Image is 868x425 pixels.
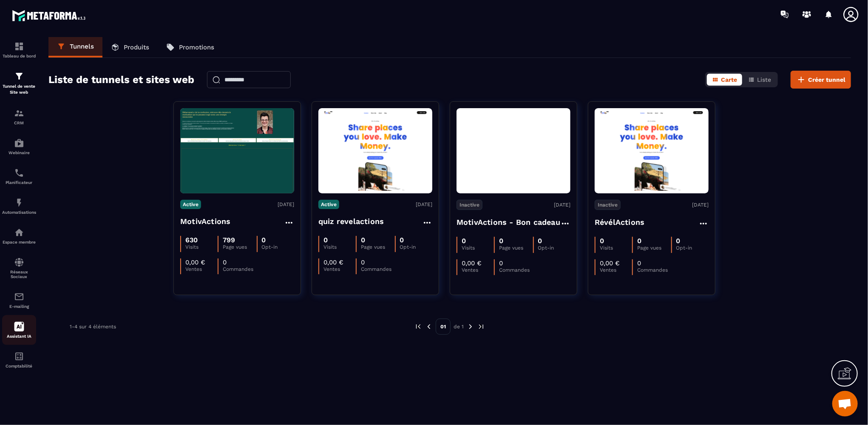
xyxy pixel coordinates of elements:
p: 0 [499,237,503,245]
p: 0 [400,236,404,244]
p: Page vues [361,244,394,250]
p: Opt-in [676,245,709,251]
p: Active [180,200,201,209]
h2: Liste de tunnels et sites web [48,71,194,88]
p: Automatisations [2,210,36,215]
span: Créer tunnel [808,75,845,84]
p: Page vues [223,244,256,250]
p: Assistant IA [2,334,36,339]
a: Tunnels [48,37,102,57]
p: 0 [538,237,542,245]
p: Page vues [637,245,671,251]
p: [DATE] [416,201,432,207]
p: 0,00 € [600,259,620,267]
p: Réseaux Sociaux [2,270,36,279]
img: prev [425,323,433,330]
p: 0 [361,258,365,266]
a: emailemailE-mailing [2,285,36,315]
a: automationsautomationsEspace membre [2,221,36,251]
img: formation [14,71,24,81]
button: Carte [707,74,742,86]
p: [DATE] [554,202,570,208]
p: Inactive [595,200,621,210]
p: Tableau de bord [2,54,36,58]
p: 0,00 € [462,259,482,267]
p: Planificateur [2,180,36,185]
p: 0 [361,236,365,244]
p: CRM [2,121,36,125]
a: Produits [102,37,158,57]
p: Ventes [462,267,494,273]
p: Visits [600,245,632,251]
img: next [467,323,474,330]
p: 630 [185,236,198,244]
img: accountant [14,351,24,362]
a: Promotions [158,37,223,57]
img: formation [14,108,24,118]
a: automationsautomationsAutomatisations [2,191,36,221]
p: 0 [323,236,328,244]
img: automations [14,198,24,208]
img: image [318,111,432,191]
img: image [595,111,709,191]
a: formationformationCRM [2,102,36,132]
p: Inactive [457,200,482,210]
p: Tunnel de vente Site web [2,83,36,95]
p: Tunnels [70,43,94,50]
p: de 1 [454,323,464,330]
p: 0 [600,237,604,245]
p: Ventes [323,266,356,272]
p: Espace membre [2,240,36,244]
p: Visits [185,244,218,250]
p: Opt-in [538,245,570,251]
p: Produits [124,43,149,51]
img: image [180,108,294,193]
p: 0 [462,237,466,245]
a: formationformationTableau de bord [2,35,36,65]
span: Carte [721,76,737,83]
p: 0 [262,236,266,244]
img: automations [14,138,24,148]
p: 0,00 € [185,258,205,266]
a: formationformationTunnel de vente Site web [2,65,36,102]
img: prev [414,323,422,330]
p: 1-4 sur 4 éléments [70,324,116,330]
span: Liste [757,76,771,83]
p: Commandes [223,266,255,272]
p: 01 [436,319,451,335]
p: 0 [499,259,503,267]
p: Ventes [185,266,218,272]
h4: RévélActions [595,216,644,228]
button: Créer tunnel [791,71,851,89]
p: Commandes [499,267,531,273]
div: Ouvrir le chat [832,391,858,416]
img: logo [12,8,88,23]
p: 0 [676,237,681,245]
p: Opt-in [400,244,432,250]
p: [DATE] [278,201,294,207]
p: Promotions [179,43,214,51]
p: Commandes [637,267,669,273]
p: Ventes [600,267,632,273]
img: next [477,323,485,330]
a: accountantaccountantComptabilité [2,345,36,375]
p: 0,00 € [323,258,343,266]
p: Active [318,200,339,209]
p: Visits [323,244,356,250]
p: E-mailing [2,304,36,309]
p: Visits [462,245,494,251]
img: formation [14,41,24,52]
p: Commandes [361,266,393,272]
img: social-network [14,257,24,267]
img: image [457,147,570,155]
p: Page vues [499,245,533,251]
p: Webinaire [2,150,36,155]
button: Liste [743,74,776,86]
p: 0 [637,259,641,267]
p: Opt-in [262,244,294,250]
a: social-networksocial-networkRéseaux Sociaux [2,251,36,285]
img: scheduler [14,168,24,178]
a: automationsautomationsWebinaire [2,132,36,161]
p: Comptabilité [2,364,36,368]
h4: MotivActions [180,215,230,227]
